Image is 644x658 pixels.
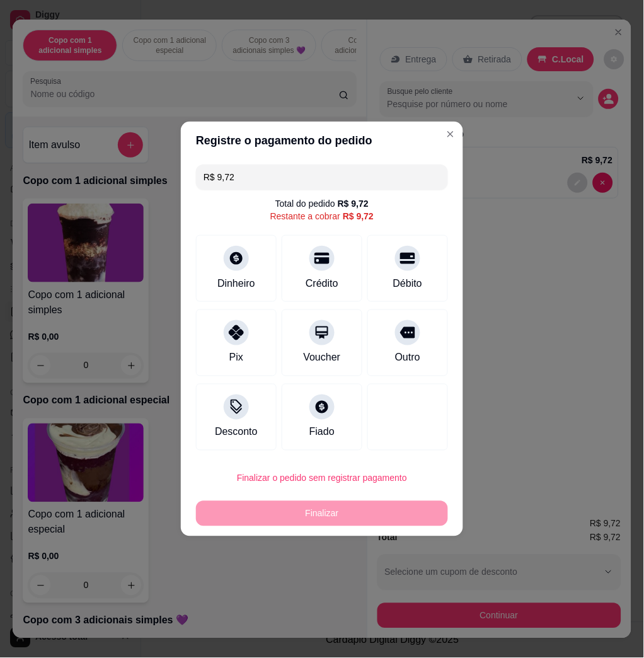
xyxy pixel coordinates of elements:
div: Desconto [215,425,258,440]
div: R$ 9,72 [338,197,369,210]
div: Restante a cobrar [270,210,374,222]
div: Outro [395,350,420,366]
div: Voucher [304,350,341,366]
header: Registre o pagamento do pedido [181,122,463,159]
div: Fiado [309,425,335,440]
div: Total do pedido [275,197,369,210]
div: R$ 9,72 [343,210,374,222]
button: Close [440,124,461,144]
input: Ex.: hambúrguer de cordeiro [204,164,440,190]
div: Crédito [306,276,338,291]
div: Dinheiro [217,276,255,291]
div: Débito [393,276,422,291]
button: Finalizar o pedido sem registrar pagamento [196,466,448,491]
div: Pix [229,350,243,366]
